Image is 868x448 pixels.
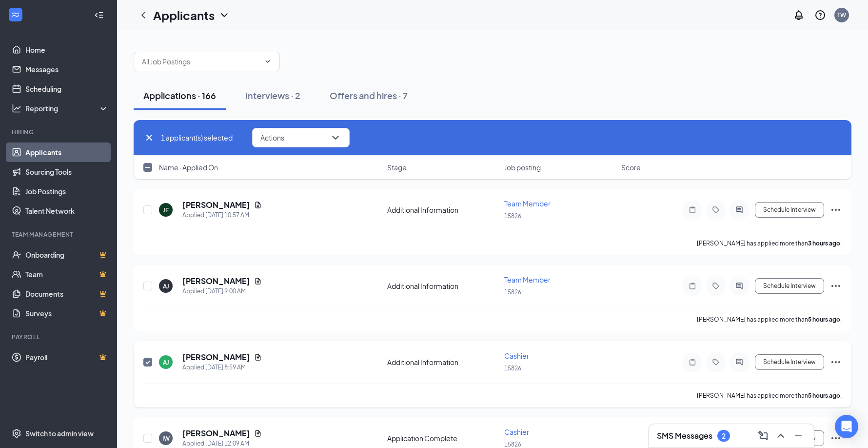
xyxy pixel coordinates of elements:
[387,205,498,215] div: Additional Information
[790,428,806,444] button: Minimize
[710,358,722,366] svg: Tag
[218,9,230,21] svg: ChevronDown
[254,277,262,285] svg: Document
[722,432,726,440] div: 2
[504,428,529,436] span: Cashier
[138,9,149,21] svg: ChevronLeft
[25,265,109,284] a: TeamCrown
[504,212,521,220] span: 15826
[330,132,341,143] svg: ChevronDown
[687,358,698,366] svg: Note
[11,10,20,20] svg: WorkstreamLogo
[25,40,109,60] a: Home
[755,278,824,294] button: Schedule Interview
[504,351,529,360] span: Cashier
[504,288,521,296] span: 15826
[504,275,551,284] span: Team Member
[182,286,262,296] div: Applied [DATE] 9:00 AM
[710,282,722,290] svg: Tag
[25,304,109,323] a: SurveysCrown
[504,199,551,208] span: Team Member
[755,428,771,444] button: ComposeMessage
[25,79,109,99] a: Scheduling
[733,282,745,290] svg: ActiveChat
[775,430,787,442] svg: ChevronUp
[264,58,272,65] svg: ChevronDown
[182,210,262,220] div: Applied [DATE] 10:57 AM
[245,89,300,102] div: Interviews · 2
[25,201,109,221] a: Talent Network
[182,276,250,286] h5: [PERSON_NAME]
[254,201,262,209] svg: Document
[504,441,521,448] span: 15826
[142,56,260,67] input: All Job Postings
[687,282,698,290] svg: Note
[163,358,169,367] div: AJ
[387,281,498,291] div: Additional Information
[159,163,218,172] span: Name · Applied On
[808,240,840,247] b: 3 hours ago
[387,433,498,443] div: Application Complete
[835,415,858,438] div: Open Intercom Messenger
[755,354,824,370] button: Schedule Interview
[260,134,284,141] span: Actions
[143,132,155,143] svg: Cross
[837,11,846,19] div: TW
[830,204,842,216] svg: Ellipses
[621,163,641,172] span: Score
[808,316,840,323] b: 5 hours ago
[163,282,169,290] div: AJ
[792,430,804,442] svg: Minimize
[387,357,498,367] div: Additional Information
[182,363,262,372] div: Applied [DATE] 8:59 AM
[153,7,215,23] h1: Applicants
[697,391,842,400] p: [PERSON_NAME] has applied more than .
[12,230,107,239] div: Team Management
[755,202,824,218] button: Schedule Interview
[254,353,262,361] svg: Document
[697,315,842,324] p: [PERSON_NAME] has applied more than .
[657,430,712,441] h3: SMS Messages
[830,356,842,368] svg: Ellipses
[25,428,94,438] div: Switch to admin view
[814,9,826,21] svg: QuestionInfo
[25,284,109,304] a: DocumentsCrown
[252,128,350,147] button: ActionsChevronDown
[25,103,109,113] div: Reporting
[143,89,216,102] div: Applications · 166
[710,206,722,214] svg: Tag
[12,103,21,113] svg: Analysis
[25,182,109,201] a: Job Postings
[25,347,109,367] a: PayrollCrown
[757,430,769,442] svg: ComposeMessage
[182,200,250,210] h5: [PERSON_NAME]
[12,128,107,136] div: Hiring
[387,163,407,172] span: Stage
[162,434,170,443] div: IW
[687,206,698,214] svg: Note
[94,10,104,20] svg: Collapse
[25,60,109,79] a: Messages
[161,132,233,143] span: 1 applicant(s) selected
[330,89,408,102] div: Offers and hires · 7
[182,428,250,439] h5: [PERSON_NAME]
[808,392,840,399] b: 5 hours ago
[163,206,169,214] div: JF
[504,163,541,172] span: Job posting
[25,143,109,162] a: Applicants
[25,162,109,182] a: Sourcing Tools
[25,245,109,265] a: OnboardingCrown
[12,333,107,341] div: Payroll
[504,365,521,372] span: 15826
[697,239,842,247] p: [PERSON_NAME] has applied more than .
[733,206,745,214] svg: ActiveChat
[254,429,262,437] svg: Document
[733,358,745,366] svg: ActiveChat
[793,9,805,21] svg: Notifications
[12,428,21,438] svg: Settings
[773,428,789,444] button: ChevronUp
[830,280,842,292] svg: Ellipses
[830,432,842,444] svg: Ellipses
[182,352,250,363] h5: [PERSON_NAME]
